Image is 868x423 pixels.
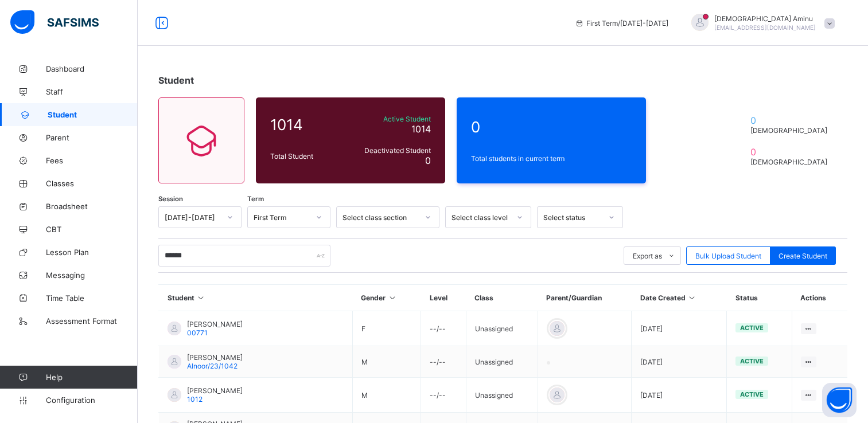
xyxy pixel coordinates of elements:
span: Dashboard [46,64,138,73]
span: 1012 [187,395,203,404]
td: M [352,346,421,378]
span: 0 [425,155,431,166]
div: Select status [543,213,602,222]
img: safsims [10,10,99,34]
div: [DATE]-[DATE] [165,213,220,222]
span: [PERSON_NAME] [187,353,243,362]
div: Select class section [342,213,418,222]
span: Bulk Upload Student [695,252,761,260]
span: Messaging [46,271,138,280]
td: [DATE] [632,311,727,346]
span: [DEMOGRAPHIC_DATA] [750,158,832,166]
td: [DATE] [632,378,727,413]
div: Select class level [451,213,510,222]
td: --/-- [421,311,466,346]
span: Fees [46,156,138,165]
th: Parent/Guardian [538,285,632,311]
th: Status [727,285,792,311]
i: Sort in Ascending Order [387,293,397,302]
span: Time Table [46,293,138,303]
span: Deactivated Student [349,146,431,155]
span: 0 [750,115,832,126]
td: --/-- [421,346,466,378]
span: Parent [46,133,138,142]
span: Student [158,75,194,86]
span: CBT [46,225,138,234]
span: [DEMOGRAPHIC_DATA] Aminu [714,14,816,23]
td: F [352,311,421,346]
th: Gender [352,285,421,311]
i: Sort in Ascending Order [196,293,206,302]
span: 0 [471,118,632,136]
span: Student [48,110,138,119]
span: Alnoor/23/1042 [187,362,238,370]
span: active [740,390,764,398]
span: [PERSON_NAME] [187,320,243,328]
span: Classes [46,179,138,188]
span: Lesson Plan [46,248,138,257]
th: Actions [792,285,847,311]
span: Session [158,195,183,203]
span: Staff [46,87,138,96]
th: Date Created [632,285,727,311]
span: [PERSON_NAME] [187,386,243,395]
div: First Term [254,213,309,222]
span: 00771 [187,328,208,337]
div: HafsahAminu [680,14,840,33]
span: active [740,357,764,365]
span: Export as [633,252,662,260]
td: Unassigned [466,346,538,378]
button: Open asap [822,383,857,417]
span: [EMAIL_ADDRESS][DOMAIN_NAME] [714,24,816,31]
td: M [352,378,421,413]
td: Unassigned [466,378,538,413]
td: Unassigned [466,311,538,346]
th: Level [421,285,466,311]
span: session/term information [575,19,668,28]
span: 1014 [411,123,431,135]
td: --/-- [421,378,466,413]
i: Sort in Ascending Order [687,293,697,302]
span: Active Student [349,115,431,123]
span: Create Student [779,252,827,260]
span: Term [247,195,264,203]
span: Total students in current term [471,154,632,163]
th: Student [159,285,353,311]
span: Configuration [46,395,137,405]
span: Assessment Format [46,316,138,326]
span: 1014 [270,116,344,134]
span: Broadsheet [46,202,138,211]
div: Total Student [267,149,347,163]
span: [DEMOGRAPHIC_DATA] [750,126,832,135]
span: active [740,324,764,332]
td: [DATE] [632,346,727,378]
span: 0 [750,146,832,158]
th: Class [466,285,538,311]
span: Help [46,373,137,382]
